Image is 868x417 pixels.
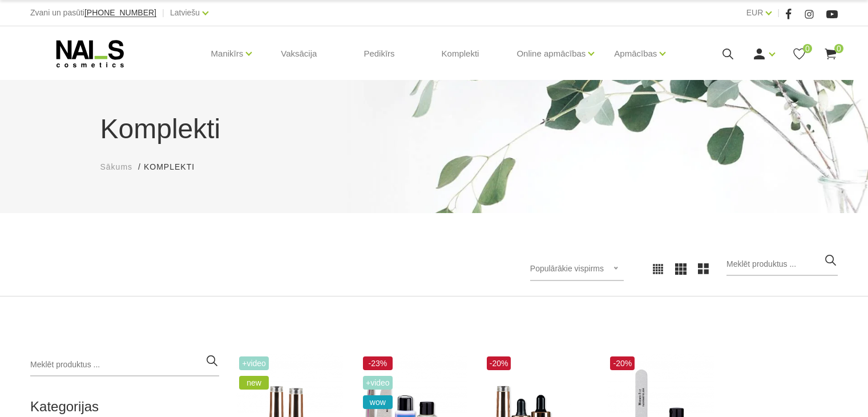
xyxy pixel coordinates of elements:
a: Apmācības [614,31,657,77]
h1: Komplekti [100,109,768,150]
span: | [777,6,780,20]
span: +Video [239,356,269,370]
span: -20% [610,356,635,370]
a: 0 [792,47,806,61]
a: 0 [823,47,838,61]
div: Zvani un pasūti [30,6,156,20]
a: Komplekti [433,26,488,81]
a: Vaksācija [272,26,326,81]
a: [PHONE_NUMBER] [84,9,156,17]
span: -23% [363,356,393,370]
input: Meklēt produktus ... [30,354,219,376]
a: Sākums [100,161,133,173]
span: wow [363,395,393,409]
a: EUR [746,6,764,19]
span: new [239,376,269,390]
input: Meklēt produktus ... [726,253,838,276]
span: +Video [363,376,393,390]
h2: Kategorijas [30,399,219,414]
a: Pedikīrs [354,26,403,81]
span: | [162,6,164,20]
a: Online apmācības [516,31,586,77]
a: Latviešu [170,6,200,19]
span: Populārākie vispirms [530,264,604,273]
span: 0 [803,44,812,53]
a: Manikīrs [211,31,244,77]
span: 0 [834,44,843,53]
span: -20% [487,356,511,370]
span: Sākums [100,162,133,171]
li: Komplekti [144,161,206,173]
